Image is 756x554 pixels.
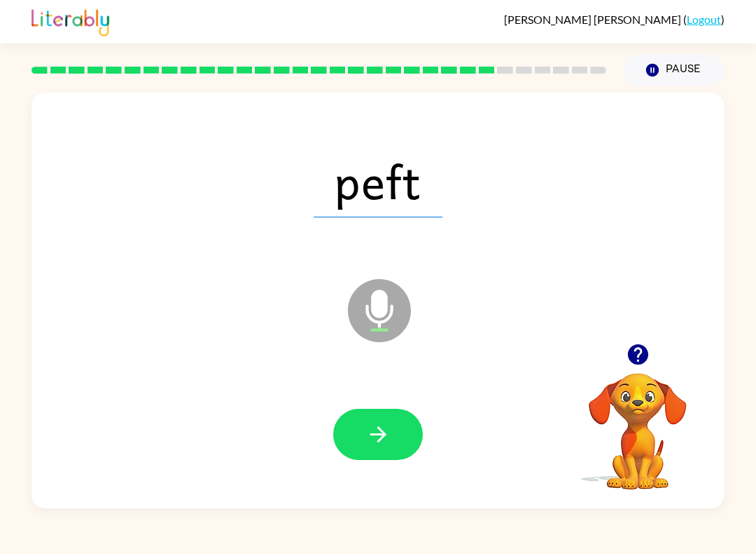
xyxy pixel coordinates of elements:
[568,351,708,492] video: Your browser must support playing .mp4 files to use Literably. Please try using another browser.
[504,13,683,26] span: [PERSON_NAME] [PERSON_NAME]
[623,54,724,86] button: Pause
[687,13,721,26] a: Logout
[31,6,109,36] img: Literably
[314,144,442,217] span: peft
[504,13,724,26] div: ( )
